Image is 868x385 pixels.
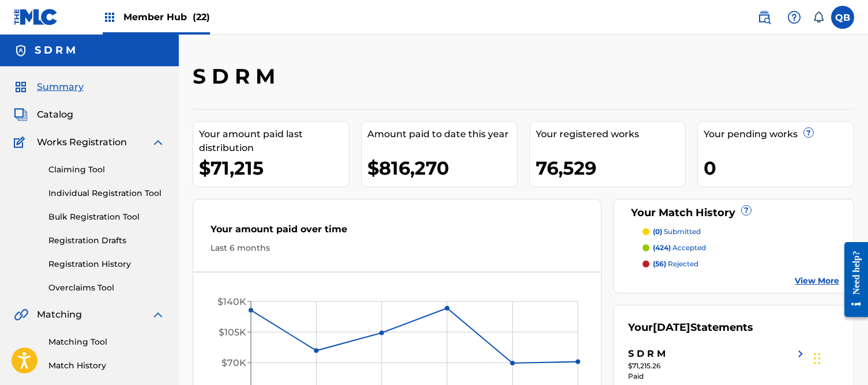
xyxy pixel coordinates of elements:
[628,347,666,361] div: S D R M
[787,10,801,24] img: help
[199,127,349,155] div: Your amount paid last distribution
[103,10,117,24] img: Top Rightsholders
[367,155,517,181] div: $816,270
[35,44,76,57] h5: S D R M
[642,259,839,269] a: (56) rejected
[48,211,165,223] a: Bulk Registration Tool
[14,135,29,149] img: Works Registration
[14,9,58,25] img: MLC Logo
[37,80,84,94] span: Summary
[831,6,854,29] div: User Menu
[628,320,753,335] div: Your Statements
[642,243,839,253] a: (424) accepted
[804,128,813,137] span: ?
[48,164,165,176] a: Claiming Tool
[48,187,165,199] a: Individual Registration Tool
[48,282,165,294] a: Overclaims Tool
[536,127,686,141] div: Your registered works
[810,330,868,385] iframe: Chat Widget
[813,12,824,23] div: Notifications
[836,233,868,326] iframe: Resource Center
[783,6,806,29] div: Help
[653,321,690,334] span: [DATE]
[48,336,165,348] a: Matching Tool
[199,155,349,181] div: $71,215
[628,205,839,221] div: Your Match History
[753,6,776,29] a: Public Search
[653,227,701,237] p: submitted
[14,80,84,94] a: SummarySummary
[48,258,165,270] a: Registration History
[642,227,839,237] a: (0) submitted
[794,347,807,361] img: right chevron icon
[37,108,73,122] span: Catalog
[219,327,246,338] tspan: $105K
[48,360,165,372] a: Match History
[653,227,662,236] span: (0)
[757,10,771,24] img: search
[653,259,698,269] p: rejected
[628,347,807,382] a: S D R Mright chevron icon$71,215.26Paid
[704,127,854,141] div: Your pending works
[211,242,584,254] div: Last 6 months
[193,12,210,22] span: (22)
[536,155,686,181] div: 76,529
[123,10,210,24] span: Member Hub
[653,243,671,252] span: (424)
[14,44,28,58] img: Accounts
[14,80,28,94] img: Summary
[193,63,281,89] h2: S D R M
[628,371,807,382] div: Paid
[14,108,28,122] img: Catalog
[742,206,751,215] span: ?
[14,308,28,322] img: Matching
[217,296,246,307] tspan: $140K
[628,361,807,371] div: $71,215.26
[37,308,82,322] span: Matching
[795,275,839,287] a: View More
[367,127,517,141] div: Amount paid to date this year
[37,135,127,149] span: Works Registration
[814,341,821,376] div: Drag
[14,108,73,122] a: CatalogCatalog
[704,155,854,181] div: 0
[221,357,246,368] tspan: $70K
[48,235,165,247] a: Registration Drafts
[211,222,584,242] div: Your amount paid over time
[653,243,706,253] p: accepted
[151,135,165,149] img: expand
[653,259,666,268] span: (56)
[151,308,165,322] img: expand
